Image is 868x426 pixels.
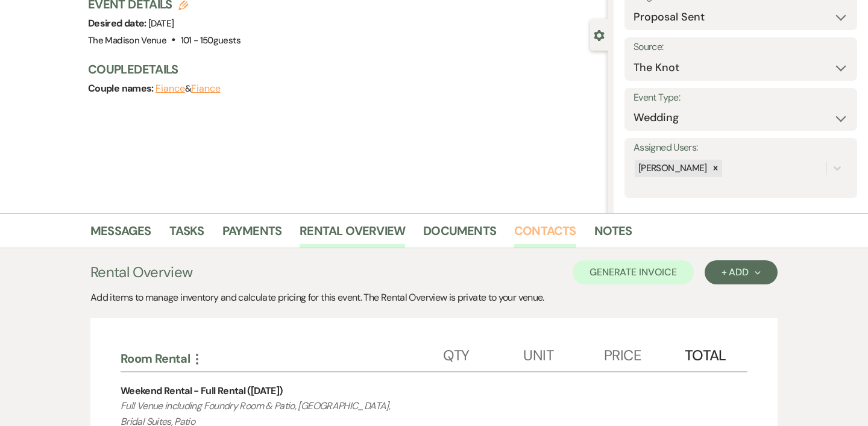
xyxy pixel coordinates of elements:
label: Source: [634,39,848,56]
label: Event Type: [634,89,848,107]
a: Tasks [169,221,204,248]
label: Assigned Users: [634,139,848,157]
span: The Madison Venue [88,34,166,46]
div: [PERSON_NAME] [635,160,709,177]
a: Rental Overview [300,221,405,248]
a: Contacts [514,221,576,248]
h3: Rental Overview [90,262,192,283]
h3: Couple Details [88,61,596,78]
button: + Add [705,260,778,284]
a: Notes [594,221,632,248]
a: Messages [90,221,151,248]
button: Fiance [191,84,221,93]
div: Add items to manage inventory and calculate pricing for this event. The Rental Overview is privat... [90,290,778,305]
div: Unit [523,335,604,371]
button: Close lead details [594,29,605,40]
div: Total [685,335,733,371]
div: + Add [722,268,761,277]
span: & [156,83,220,95]
a: Documents [423,221,496,248]
span: 101 - 150 guests [181,34,241,46]
div: Weekend Rental - Full Rental ([DATE]) [121,384,282,398]
span: Couple names: [88,82,156,95]
div: Qty [443,335,524,371]
div: Price [604,335,685,371]
button: Fiance [156,84,185,93]
button: Generate Invoice [573,260,694,284]
div: Room Rental [121,351,443,366]
a: Payments [222,221,282,248]
span: Desired date: [88,17,148,30]
span: [DATE] [148,17,174,30]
